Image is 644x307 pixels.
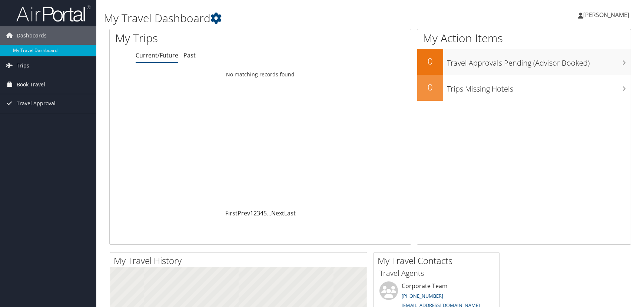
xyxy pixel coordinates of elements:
a: Prev [238,209,250,217]
h1: My Action Items [417,30,631,46]
a: 5 [263,209,267,217]
span: … [267,209,271,217]
h2: 0 [417,81,443,93]
a: Current/Future [136,51,178,59]
a: Past [183,51,196,59]
a: 2 [253,209,257,217]
span: [PERSON_NAME] [583,11,629,19]
h1: My Trips [115,30,280,46]
span: Book Travel [17,75,45,94]
a: 0Travel Approvals Pending (Advisor Booked) [417,49,631,75]
td: No matching records found [110,68,411,81]
a: Last [284,209,296,217]
span: Trips [17,56,29,75]
h3: Travel Agents [379,268,494,278]
h3: Travel Approvals Pending (Advisor Booked) [447,54,631,68]
span: Travel Approval [17,94,56,113]
a: 3 [257,209,260,217]
a: First [225,209,238,217]
h1: My Travel Dashboard [104,10,459,26]
h2: My Travel History [114,254,367,267]
a: 1 [250,209,253,217]
h2: My Travel Contacts [378,254,499,267]
a: Next [271,209,284,217]
a: [PERSON_NAME] [578,4,637,26]
a: 0Trips Missing Hotels [417,75,631,101]
h3: Trips Missing Hotels [447,80,631,94]
a: 4 [260,209,263,217]
span: Dashboards [17,26,47,45]
a: [PHONE_NUMBER] [402,293,443,299]
h2: 0 [417,55,443,67]
img: airportal-logo.png [16,5,90,22]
